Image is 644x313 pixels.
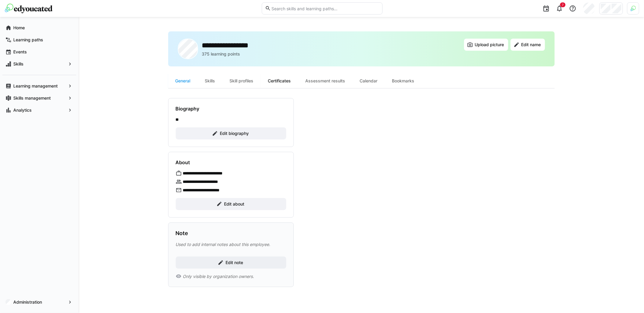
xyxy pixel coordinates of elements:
span: 7 [562,3,564,7]
div: Skills [198,74,223,88]
button: Edit name [511,39,545,51]
span: Edit biography [219,130,250,136]
div: Assessment results [298,74,353,88]
button: Edit biography [176,127,286,139]
span: Edit name [521,42,542,48]
span: Upload picture [474,42,505,48]
button: Edit about [176,198,286,210]
div: Skill profiles [223,74,261,88]
h4: Biography [176,106,200,112]
div: Certificates [261,74,298,88]
button: Upload picture [464,39,508,51]
span: Edit note [225,260,244,266]
div: Calendar [353,74,385,88]
p: 375 learning points [202,51,240,57]
h4: About [176,159,190,165]
button: Edit note [176,257,286,269]
span: Edit about [223,201,245,207]
div: General [168,74,198,88]
span: Only visible by organization owners. [183,273,254,279]
p: Used to add internal notes about this employee. [176,241,286,248]
h3: Note [176,230,188,237]
input: Search skills and learning paths… [271,6,379,11]
div: Bookmarks [385,74,422,88]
